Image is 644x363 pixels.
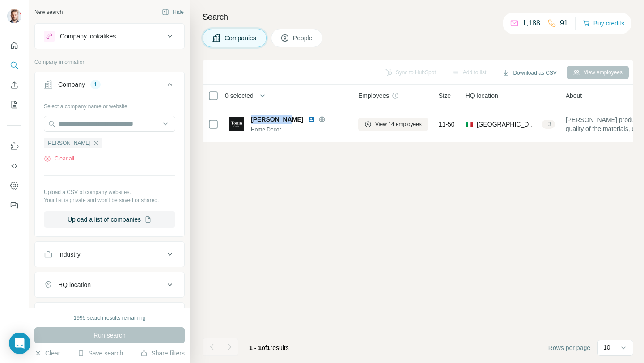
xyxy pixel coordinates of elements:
[466,91,498,100] span: HQ location
[229,117,244,131] img: Logo of Tonin Casa
[44,211,175,228] button: Upload a list of companies
[251,115,303,124] span: [PERSON_NAME]
[74,314,146,322] div: 1995 search results remaining
[358,118,428,131] button: View 14 employees
[7,57,21,73] button: Search
[35,274,184,295] button: HQ location
[560,18,568,29] p: 91
[7,97,21,113] button: My lists
[308,116,315,123] img: LinkedIn logo
[477,120,538,129] span: [GEOGRAPHIC_DATA], [GEOGRAPHIC_DATA], [GEOGRAPHIC_DATA]
[35,74,184,99] button: Company1
[548,343,590,352] span: Rows per page
[9,333,30,354] div: Open Intercom Messenger
[140,349,185,358] button: Share filters
[35,304,184,326] button: Annual revenue ($)
[58,250,80,259] div: Industry
[249,344,289,351] span: results
[34,58,185,66] p: Company information
[7,177,21,194] button: Dashboard
[44,155,74,163] button: Clear all
[7,38,21,54] button: Quick start
[225,91,254,100] span: 0 selected
[439,91,451,100] span: Size
[375,120,422,128] span: View 14 employees
[603,343,610,352] p: 10
[60,32,116,41] div: Company lookalikes
[156,5,190,19] button: Hide
[267,344,271,351] span: 1
[34,349,60,358] button: Clear
[251,126,347,134] div: Home Decor
[7,197,21,213] button: Feedback
[225,34,257,42] span: Companies
[44,99,175,110] div: Select a company name or website
[7,9,21,23] img: Avatar
[35,25,184,47] button: Company lookalikes
[90,80,101,89] div: 1
[35,244,184,265] button: Industry
[583,17,624,30] button: Buy credits
[47,139,91,147] span: [PERSON_NAME]
[466,120,473,129] span: 🇮🇹
[7,77,21,93] button: Enrich CSV
[58,280,91,289] div: HQ location
[439,120,455,129] span: 11-50
[293,34,314,42] span: People
[496,66,563,80] button: Download as CSV
[77,349,123,358] button: Save search
[58,80,85,89] div: Company
[34,8,63,16] div: New search
[7,138,21,154] button: Use Surfe on LinkedIn
[542,120,555,128] div: + 3
[44,196,175,204] p: Your list is private and won't be saved or shared.
[358,91,389,100] span: Employees
[262,344,267,351] span: of
[203,11,633,23] h4: Search
[522,18,540,29] p: 1,188
[249,344,262,351] span: 1 - 1
[44,188,175,196] p: Upload a CSV of company websites.
[7,158,21,174] button: Use Surfe API
[566,91,582,100] span: About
